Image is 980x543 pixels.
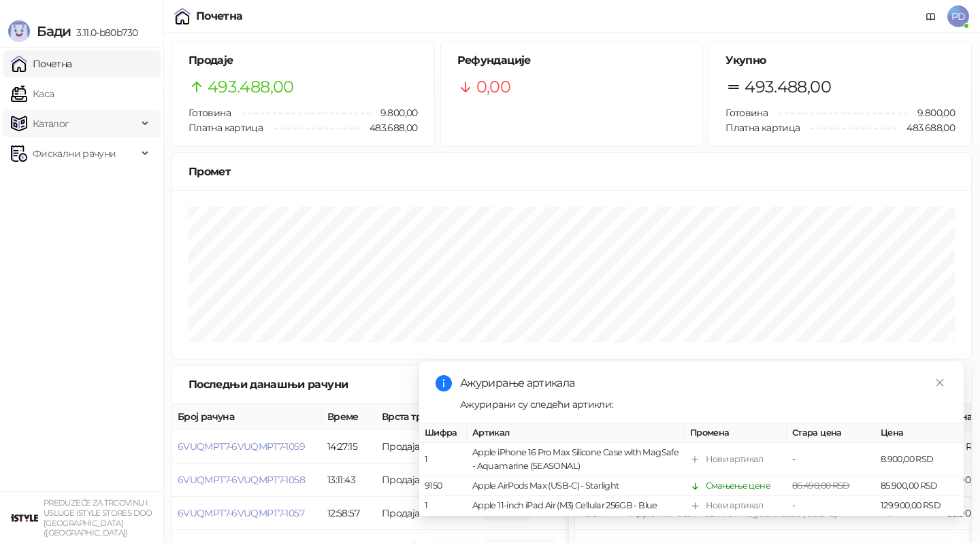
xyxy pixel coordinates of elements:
[706,500,763,513] div: Нови артикал
[725,122,800,134] span: Платна картица
[875,444,964,477] td: 8.900,00 RSD
[178,474,305,486] button: 6VUQMPT7-6VUQMPT7-1058
[189,107,231,119] span: Готовина
[360,120,418,135] span: 483.688,00
[11,80,54,107] a: Каса
[467,423,685,443] th: Артикал
[875,477,964,497] td: 85.900,00 RSD
[322,497,376,530] td: 12:58:57
[685,423,787,443] th: Промена
[467,444,685,477] td: Apple iPhone 16 Pro Max Silicone Case with MagSafe - Aquamarine (SEASONAL)
[33,140,116,167] span: Фискални рачуни
[419,497,467,516] td: 1
[920,5,942,27] a: Документација
[178,440,305,453] button: 6VUQMPT7-6VUQMPT7-1059
[897,120,955,135] span: 483.688,00
[476,74,510,100] span: 0,00
[376,430,478,463] td: Продаја
[8,20,30,42] img: Logo
[376,497,478,530] td: Продаја
[875,497,964,516] td: 129.900,00 RSD
[706,480,770,493] div: Смањење цене
[419,444,467,477] td: 1
[725,52,955,69] h5: Укупно
[792,481,850,491] span: 86.490,00 RSD
[467,477,685,497] td: Apple AirPods Max (USB-C) - Starlight
[787,497,875,516] td: -
[322,430,376,463] td: 14:27:15
[189,52,418,69] h5: Продаје
[189,163,955,180] div: Промет
[376,404,478,430] th: Врста трансакције
[787,444,875,477] td: -
[196,11,243,22] div: Почетна
[322,404,376,430] th: Време
[457,52,687,69] h5: Рефундације
[44,498,152,538] small: PREDUZEĆE ZA TRGOVINU I USLUGE ISTYLE STORES DOO [GEOGRAPHIC_DATA] ([GEOGRAPHIC_DATA])
[460,397,947,412] div: Ажурирани су следећи артикли:
[33,110,69,137] span: Каталог
[322,463,376,497] td: 13:11:43
[908,105,955,120] span: 9.800,00
[436,375,452,391] span: info-circle
[706,453,763,467] div: Нови артикал
[11,50,72,77] a: Почетна
[189,122,263,134] span: Платна картица
[725,107,768,119] span: Готовина
[460,375,947,391] div: Ажурирање артикала
[787,423,875,443] th: Стара цена
[376,463,478,497] td: Продаја
[371,105,418,120] span: 9.800,00
[419,477,467,497] td: 9150
[467,497,685,516] td: Apple 11-inch iPad Air (M3) Cellular 256GB - Blue
[932,375,947,390] a: Close
[189,376,429,393] div: Последњи данашњи рачуни
[419,423,467,443] th: Шифра
[935,378,945,387] span: close
[208,74,294,100] span: 493.488,00
[172,404,322,430] th: Број рачуна
[947,5,969,27] span: PD
[37,23,71,39] span: Бади
[875,423,964,443] th: Цена
[178,507,304,519] button: 6VUQMPT7-6VUQMPT7-1057
[71,27,137,39] span: 3.11.0-b80b730
[745,74,831,100] span: 493.488,00
[11,504,38,531] img: 64x64-companyLogo-77b92cf4-9946-4f36-9751-bf7bb5fd2c7d.png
